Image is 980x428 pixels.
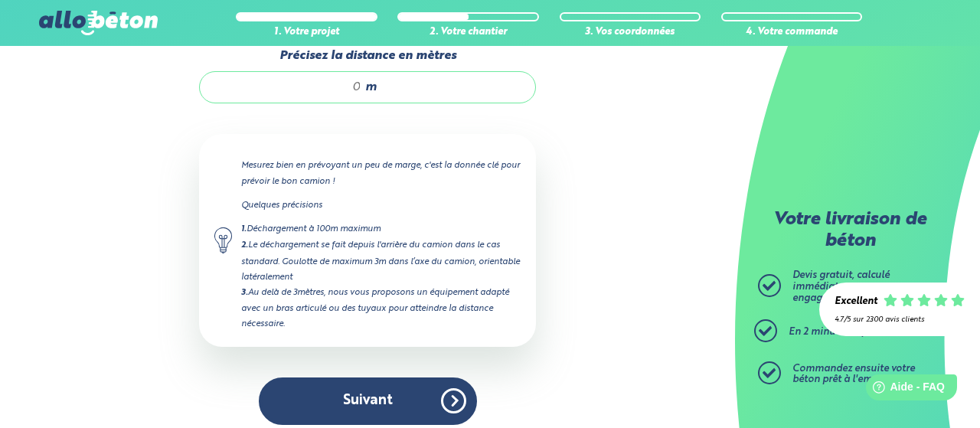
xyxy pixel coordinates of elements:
div: Au delà de 3mètres, nous vous proposons un équipement adapté avec un bras articulé ou des tuyaux ... [241,285,521,332]
span: m [365,80,377,94]
div: 3. Vos coordonnées [560,27,701,38]
div: 2. Votre chantier [397,27,539,38]
label: Précisez la distance en mètres [199,49,536,63]
div: Le déchargement se fait depuis l'arrière du camion dans le cas standard. Goulotte de maximum 3m d... [241,237,521,284]
strong: 3. [241,289,248,297]
input: 0 [215,80,361,95]
img: allobéton [39,11,157,35]
div: Déchargement à 100m maximum [241,221,521,237]
button: Suivant [259,377,477,424]
div: 1. Votre projet [236,27,377,38]
strong: 1. [241,225,247,234]
p: Mesurez bien en prévoyant un peu de marge, c'est la donnée clé pour prévoir le bon camion ! [241,158,521,188]
p: Quelques précisions [241,198,521,213]
iframe: Help widget launcher [844,368,963,411]
div: 4. Votre commande [721,27,863,38]
strong: 2. [241,241,248,250]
